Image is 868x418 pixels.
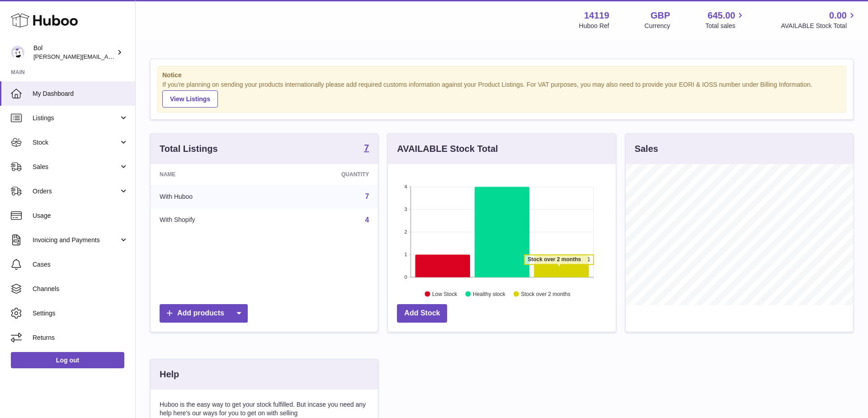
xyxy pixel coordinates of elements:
[151,164,273,185] th: Name
[364,143,369,154] a: 7
[528,256,581,263] tspan: Stock over 2 months
[473,291,506,297] text: Healthy stock
[33,44,115,61] div: Bol
[365,193,369,200] a: 7
[273,164,378,185] th: Quantity
[405,229,407,235] text: 2
[33,114,119,122] span: Listings
[33,285,128,293] span: Channels
[405,207,407,212] text: 3
[364,143,369,152] strong: 7
[162,90,218,108] a: View Listings
[705,9,745,30] a: 645.00 Total sales
[829,9,847,22] span: 0.00
[635,143,658,155] h3: Sales
[397,143,498,155] h3: AVAILABLE Stock Total
[160,143,218,155] h3: Total Listings
[645,22,670,30] div: Currency
[151,185,273,208] td: With Huboo
[651,9,670,22] strong: GBP
[160,304,248,323] a: Add products
[781,9,857,30] a: 0.00 AVAILABLE Stock Total
[160,400,369,418] p: Huboo is the easy way to get your stock fulfilled. But incase you need any help here's our ways f...
[33,333,128,342] span: Returns
[11,46,24,59] img: Scott.Sutcliffe@bolfoods.com
[162,71,841,80] strong: Notice
[705,22,745,30] span: Total sales
[151,208,273,232] td: With Shopify
[781,22,857,30] span: AVAILABLE Stock Total
[162,80,841,108] div: If you're planning on sending your products internationally please add required customs informati...
[432,291,458,297] text: Low Stock
[708,9,735,22] span: 645.00
[365,216,369,224] a: 4
[405,252,407,257] text: 1
[33,187,119,196] span: Orders
[33,309,128,318] span: Settings
[405,184,407,189] text: 4
[33,163,119,171] span: Sales
[33,236,119,244] span: Invoicing and Payments
[33,89,128,98] span: My Dashboard
[587,256,590,263] tspan: 1
[584,9,609,22] strong: 14119
[521,291,571,297] text: Stock over 2 months
[11,352,124,368] a: Log out
[579,22,609,30] div: Huboo Ref
[160,368,179,380] h3: Help
[33,260,128,269] span: Cases
[405,274,407,280] text: 0
[33,211,128,220] span: Usage
[33,53,230,60] span: [PERSON_NAME][EMAIL_ADDRESS][PERSON_NAME][DOMAIN_NAME]
[33,138,119,147] span: Stock
[397,304,447,323] a: Add Stock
